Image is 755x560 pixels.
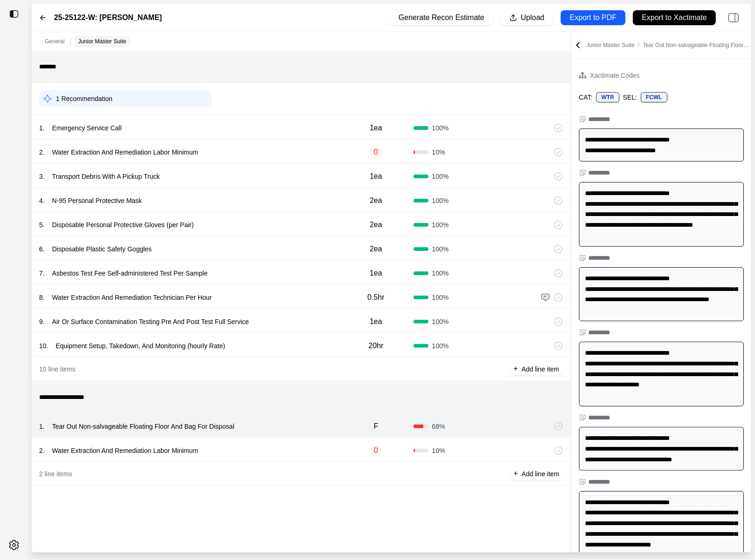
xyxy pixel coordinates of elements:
[39,244,45,254] p: 6 .
[370,122,382,134] p: 1ea
[367,292,384,303] p: 0.5hr
[48,121,125,135] p: Emergency Service Call
[39,196,45,205] p: 4 .
[432,269,449,278] span: 100 %
[39,148,45,157] p: 2 .
[370,445,382,456] p: 0
[48,291,216,304] p: Water Extraction And Remediation Technician Per Hour
[368,340,383,351] p: 20hr
[56,94,112,103] p: 1 Recommendation
[39,269,45,278] p: 7 .
[723,7,744,28] img: right-panel.svg
[48,146,202,159] p: Water Extraction And Remediation Labor Minimum
[48,194,146,207] p: N-95 Personal Protective Mask
[514,468,518,479] p: +
[39,123,45,133] p: 1 .
[39,364,76,374] p: 10 line items
[570,13,616,23] p: Export to PDF
[39,341,48,351] p: 10 .
[642,13,707,23] p: Export to Xactimate
[48,243,156,256] p: Disposable Plastic Safety Goggles
[52,339,229,352] p: Equipment Setup, Takedown, And Monitoring (hourly Rate)
[590,70,640,81] div: Xactimate Codes
[9,9,19,19] img: toggle sidebar
[370,195,382,206] p: 2ea
[634,42,643,48] span: /
[522,364,559,374] p: Add line item
[510,467,563,480] button: +Add line item
[641,92,667,102] div: FCWL
[432,220,449,229] span: 100 %
[45,38,65,45] p: General
[370,268,382,279] p: 1ea
[561,10,626,25] button: Export to PDF
[370,171,382,182] p: 1ea
[432,317,449,326] span: 100 %
[432,172,449,181] span: 100 %
[432,293,449,302] span: 100 %
[39,172,45,181] p: 3 .
[432,244,449,254] span: 100 %
[48,315,253,328] p: Air Or Surface Contamination Testing Pre And Post Test Full Service
[501,10,553,25] button: Upload
[370,147,382,158] p: 0
[623,93,637,102] p: SEL:
[390,10,493,25] button: Generate Recon Estimate
[432,148,445,157] span: 10 %
[596,92,619,102] div: WTR
[579,93,592,102] p: CAT:
[432,422,445,431] span: 68 %
[48,420,238,433] p: Tear Out Non-salvageable Floating Floor And Bag For Disposal
[541,293,550,302] img: comment
[370,243,382,255] p: 2ea
[39,317,45,326] p: 9 .
[432,341,449,351] span: 100 %
[48,444,202,457] p: Water Extraction And Remediation Labor Minimum
[522,469,559,479] p: Add line item
[432,123,449,133] span: 100 %
[78,38,126,45] p: Junior Master Suite
[399,13,484,23] p: Generate Recon Estimate
[39,469,72,479] p: 2 line items
[514,364,518,374] p: +
[633,10,716,25] button: Export to Xactimate
[432,196,449,205] span: 100 %
[39,293,45,302] p: 8 .
[370,219,382,230] p: 2ea
[54,12,162,23] label: 25-25122-W: [PERSON_NAME]
[39,220,45,229] p: 5 .
[586,41,749,49] p: Junior Master Suite
[370,316,382,327] p: 1ea
[521,13,544,23] p: Upload
[48,267,211,280] p: Asbestos Test Fee Self-administered Test Per Sample
[48,218,197,231] p: Disposable Personal Protective Gloves (per Pair)
[510,363,563,376] button: +Add line item
[48,170,163,183] p: Transport Debris With A Pickup Truck
[432,446,445,455] span: 10 %
[39,446,45,455] p: 2 .
[374,421,378,432] p: F
[39,422,45,431] p: 1 .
